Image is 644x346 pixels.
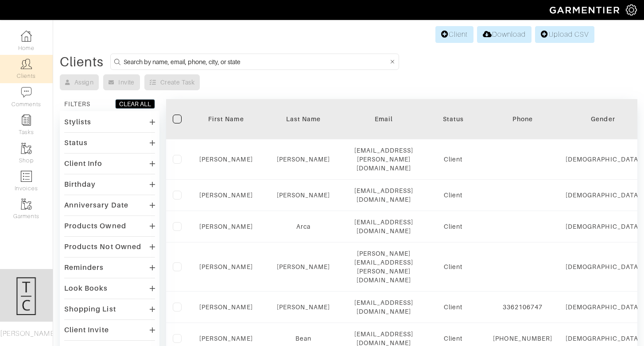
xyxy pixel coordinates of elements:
[427,222,480,231] div: Client
[199,223,253,230] a: [PERSON_NAME]
[420,99,486,139] th: Toggle SortBy
[493,303,552,311] div: 3362106747
[545,2,626,18] img: garmentier-logo-header-white-b43fb05a5012e4ada735d5af1a66efaba907eab6374d6393d1fbf88cb4ef424d.png
[64,138,88,147] div: Status
[277,263,330,270] a: [PERSON_NAME]
[64,284,108,293] div: Look Books
[435,26,473,43] a: Client
[566,262,640,271] div: [DEMOGRAPHIC_DATA]
[493,115,552,123] div: Phone
[566,155,640,164] div: [DEMOGRAPHIC_DATA]
[199,115,253,123] div: First Name
[354,186,414,204] div: [EMAIL_ADDRESS][DOMAIN_NAME]
[277,304,330,311] a: [PERSON_NAME]
[21,199,32,210] img: garments-icon-b7da505a4dc4fd61783c78ac3ca0ef83fa9d6f193b1c9dc38574b1d14d53ca28.png
[199,263,253,270] a: [PERSON_NAME]
[354,298,414,316] div: [EMAIL_ADDRESS][DOMAIN_NAME]
[64,222,126,231] div: Products Owned
[427,303,480,311] div: Client
[199,192,253,199] a: [PERSON_NAME]
[60,58,104,66] div: Clients
[21,87,32,98] img: comment-icon-a0a6a9ef722e966f86d9cbdc48e553b5cf19dbc54f86b18d962a5391bc8f6eb6.png
[566,334,640,343] div: [DEMOGRAPHIC_DATA]
[354,218,414,235] div: [EMAIL_ADDRESS][DOMAIN_NAME]
[566,115,640,123] div: Gender
[64,100,90,108] div: FILTERS
[21,31,32,42] img: dashboard-icon-dbcd8f5a0b271acd01030246c82b418ddd0df26cd7fceb0bd07c9910d44c42f6.png
[21,58,32,69] img: clients-icon-6bae9207a08558b7cb47a8932f037763ab4055f8c8b6bfacd5dc20c3e0201464.png
[477,26,531,43] a: Download
[427,191,480,200] div: Client
[115,99,155,109] button: CLEAR ALL
[64,242,141,251] div: Products Not Owned
[277,156,330,163] a: [PERSON_NAME]
[566,303,640,311] div: [DEMOGRAPHIC_DATA]
[295,335,311,342] a: Bean
[260,99,348,139] th: Toggle SortBy
[296,223,310,230] a: Arca
[64,326,109,334] div: Client Invite
[427,115,480,123] div: Status
[427,155,480,164] div: Client
[354,249,414,284] div: [PERSON_NAME][EMAIL_ADDRESS][PERSON_NAME][DOMAIN_NAME]
[199,304,253,311] a: [PERSON_NAME]
[427,262,480,271] div: Client
[64,201,128,210] div: Anniversary Date
[626,4,637,15] img: gear-icon-white-bd11855cb880d31180b6d7d6211b90ccbf57a29d726f0c71d8c61bd08dd39cc2.png
[266,115,341,123] div: Last Name
[199,335,253,342] a: [PERSON_NAME]
[64,263,104,272] div: Reminders
[64,305,116,314] div: Shopping List
[124,56,388,67] input: Search by name, email, phone, city, or state
[354,115,414,123] div: Email
[64,159,103,168] div: Client Info
[21,143,32,154] img: garments-icon-b7da505a4dc4fd61783c78ac3ca0ef83fa9d6f193b1c9dc38574b1d14d53ca28.png
[566,191,640,200] div: [DEMOGRAPHIC_DATA]
[493,334,552,343] div: [PHONE_NUMBER]
[21,115,32,126] img: reminder-icon-8004d30b9f0a5d33ae49ab947aed9ed385cf756f9e5892f1edd6e32f2345188e.png
[193,99,260,139] th: Toggle SortBy
[21,171,32,182] img: orders-icon-0abe47150d42831381b5fb84f609e132dff9fe21cb692f30cb5eec754e2cba89.png
[277,192,330,199] a: [PERSON_NAME]
[354,146,414,173] div: [EMAIL_ADDRESS][PERSON_NAME][DOMAIN_NAME]
[566,222,640,231] div: [DEMOGRAPHIC_DATA]
[119,100,151,108] div: CLEAR ALL
[535,26,594,43] a: Upload CSV
[427,334,480,343] div: Client
[64,118,91,127] div: Stylists
[64,180,96,189] div: Birthday
[199,156,253,163] a: [PERSON_NAME]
